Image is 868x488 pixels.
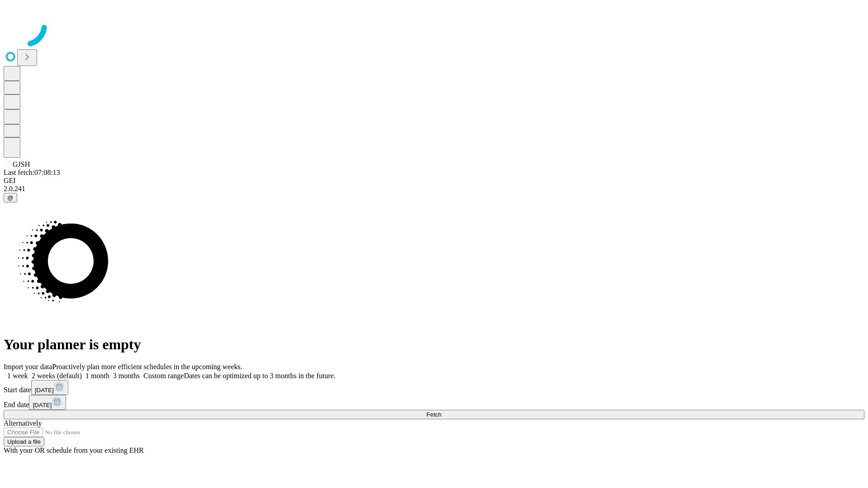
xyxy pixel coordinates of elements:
[4,395,864,410] div: End date
[32,372,82,380] span: 2 weeks (default)
[4,363,52,371] span: Import your data
[143,372,184,380] span: Custom range
[4,193,17,202] button: @
[4,169,60,176] span: Last fetch: 07:08:13
[426,411,441,418] span: Fetch
[4,446,144,454] span: With your OR schedule from your existing EHR
[7,372,28,380] span: 1 week
[4,419,42,427] span: Alternatively
[184,372,335,380] span: Dates can be optimized up to 3 months in the future.
[4,380,864,395] div: Start date
[113,372,140,380] span: 3 months
[13,160,30,168] span: GJSH
[4,177,864,185] div: GEI
[85,372,109,380] span: 1 month
[4,437,44,446] button: Upload a file
[4,185,864,193] div: 2.0.241
[52,363,242,371] span: Proactively plan more efficient schedules in the upcoming weeks.
[35,387,54,394] span: [DATE]
[4,410,864,419] button: Fetch
[29,395,66,410] button: [DATE]
[7,194,14,201] span: @
[33,402,52,408] span: [DATE]
[31,380,68,395] button: [DATE]
[4,336,864,353] h1: Your planner is empty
